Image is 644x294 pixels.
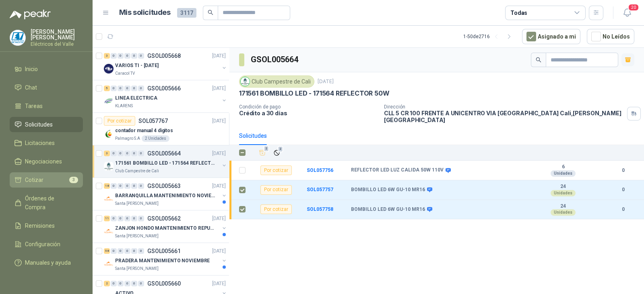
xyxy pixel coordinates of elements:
div: 0 [138,248,144,254]
div: Por cotizar [104,116,135,126]
div: 18 [104,183,110,189]
p: Caracol TV [115,70,135,77]
span: Negociaciones [25,157,62,166]
div: 0 [131,281,137,286]
img: Company Logo [104,259,114,269]
div: Por cotizar [260,204,292,214]
div: 11 [104,216,110,221]
span: 2 [278,146,283,152]
div: 0 [111,281,117,286]
p: [DATE] [212,247,226,255]
div: 0 [111,151,117,156]
a: Configuración [10,237,83,252]
p: [DATE] [212,52,226,60]
a: Licitaciones [10,135,83,151]
span: 3 [69,177,78,183]
div: Solicitudes [239,131,267,140]
div: 0 [118,281,124,286]
span: Órdenes de Compra [25,194,75,212]
img: Company Logo [104,129,114,139]
div: Unidades [551,190,576,196]
b: BOMBILLO LED 6W GU-10 MR16 [351,187,425,193]
img: Company Logo [104,194,114,204]
div: Unidades [551,209,576,216]
b: SOL057758 [307,206,333,212]
a: Remisiones [10,218,83,233]
div: 0 [138,86,144,91]
img: Company Logo [104,64,114,73]
div: 0 [124,53,130,59]
div: 0 [118,86,124,91]
div: 0 [138,151,144,156]
span: Configuración [25,240,60,249]
p: [DATE] [212,182,226,190]
p: GSOL005662 [147,216,181,221]
b: 6 [535,164,591,170]
p: contador manual 4 digitos [115,127,173,135]
div: 0 [124,216,130,221]
p: Condición de pago [239,104,378,110]
p: ZANJON HONDO MANTENIMIENTO REPUESTOS [115,225,215,232]
a: SOL057756 [307,167,333,173]
p: [DATE] [212,117,226,125]
div: 0 [138,216,144,221]
div: 3 [104,53,110,59]
div: 1 - 50 de 2716 [463,30,516,43]
p: Dirección [384,104,624,110]
p: KLARENS [115,103,133,109]
a: Cotizar3 [10,172,83,188]
b: 24 [535,203,591,210]
a: Chat [10,80,83,95]
h1: Mis solicitudes [119,7,171,18]
img: Company Logo [104,227,114,236]
img: Company Logo [10,30,25,45]
p: Eléctricos del Valle [31,42,83,47]
div: 0 [131,86,137,91]
div: 0 [111,86,117,91]
p: Santa [PERSON_NAME] [115,265,159,272]
span: Remisiones [25,221,55,230]
p: Santa [PERSON_NAME] [115,233,159,239]
span: Tareas [25,102,43,110]
p: [DATE] [212,215,226,223]
p: CLL 5 CR 100 FRENTE A UNICENTRO VIA [GEOGRAPHIC_DATA] Cali , [PERSON_NAME][GEOGRAPHIC_DATA] [384,110,624,123]
p: VARIOS TI - [DATE] [115,62,159,69]
div: 0 [124,281,130,286]
p: GSOL005660 [147,281,181,286]
div: Por cotizar [260,165,292,175]
a: 5 0 0 0 0 0 GSOL005666[DATE] Company LogoLINEA ELECTRICAKLARENS [104,84,227,109]
div: Por cotizar [260,185,292,195]
div: 0 [124,248,130,254]
b: 0 [612,206,634,213]
p: Palmagro S.A [115,135,140,142]
p: [DATE] [212,85,226,92]
a: Órdenes de Compra [10,191,83,215]
div: 0 [124,151,130,156]
p: 171561 BOMBILLO LED - 171564 REFLECTOR 50W [115,159,215,167]
p: [DATE] [212,280,226,288]
div: 0 [131,248,137,254]
p: Crédito a 30 días [239,110,378,116]
span: 3117 [177,8,196,18]
a: Tareas [10,98,83,114]
div: 0 [111,216,117,221]
div: 0 [111,183,117,189]
div: 0 [118,151,124,156]
p: PRADERA MANTENIMIENTO NOVIEMBRE [115,257,210,265]
span: 2 [264,145,269,152]
div: 0 [124,183,130,189]
span: Solicitudes [25,120,53,129]
span: Chat [25,83,37,92]
span: Manuales y ayuda [25,258,71,267]
div: 0 [138,281,144,286]
div: 0 [131,53,137,59]
a: Manuales y ayuda [10,255,83,270]
p: [PERSON_NAME] [PERSON_NAME] [31,29,83,40]
p: Santa [PERSON_NAME] [115,200,159,207]
div: 0 [124,86,130,91]
div: 0 [131,216,137,221]
b: SOL057757 [307,187,333,192]
b: 24 [535,184,591,190]
p: Club Campestre de Cali [115,168,159,174]
b: BOMBILLO LED 6W GU-10 MR16 [351,206,425,213]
